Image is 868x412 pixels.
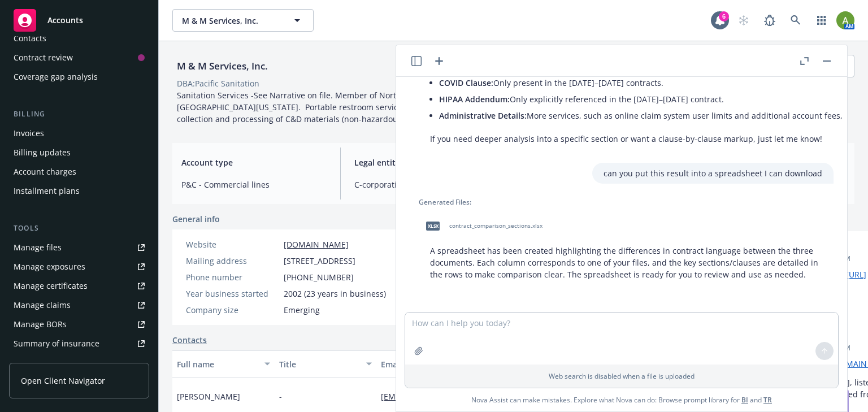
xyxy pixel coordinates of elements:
p: can you put this result into a spreadsheet I can download [604,167,822,179]
div: DBA: Pacific Sanitation [177,77,259,89]
a: Search [784,9,807,32]
a: Report a Bug [758,9,781,32]
button: Full name [172,350,275,378]
button: Title [275,350,377,378]
a: [EMAIL_ADDRESS][DOMAIN_NAME] [381,391,522,402]
div: Contacts [14,29,46,47]
span: Administrative Details: [439,110,527,121]
span: Open Client Navigator [21,375,105,387]
div: Coverage gap analysis [14,68,98,86]
div: Email [381,358,530,370]
div: Phone number [186,271,279,283]
button: M & M Services, Inc. [172,9,314,32]
button: Email [376,350,546,378]
div: Manage exposures [14,258,85,276]
a: Accounts [9,5,149,36]
span: C-corporation [354,179,500,190]
span: - [279,391,282,402]
div: Manage files [14,238,62,257]
a: Manage certificates [9,277,149,295]
span: General info [172,213,220,225]
span: Nova Assist can make mistakes. Explore what Nova can do: Browse prompt library for and [471,388,772,411]
a: Manage exposures [9,258,149,276]
span: M & M Services, Inc. [182,15,280,27]
a: Summary of insurance [9,335,149,353]
div: Account charges [14,163,76,181]
span: Account type [181,157,327,168]
div: Summary of insurance [14,335,99,353]
span: 2002 (23 years in business) [284,288,386,300]
span: Sanitation Services -See Narrative on file. Member of North Coast Builders Exchange, Engineering ... [177,90,650,124]
div: Generated Files: [419,197,834,207]
a: TR [763,395,772,405]
div: Website [186,238,279,250]
div: Full name [177,358,258,370]
div: 6 [719,11,729,21]
span: Emerging [284,304,320,316]
p: A spreadsheet has been created highlighting the differences in contract language between the thre... [430,245,822,280]
span: [PHONE_NUMBER] [284,271,354,283]
div: Billing updates [14,144,71,162]
span: HIPAA Addendum: [439,94,510,105]
div: Billing [9,109,149,120]
a: Contacts [9,29,149,47]
span: contract_comparison_sections.xlsx [449,222,542,229]
div: Tools [9,223,149,234]
div: M & M Services, Inc. [172,59,272,73]
a: Invoices [9,124,149,142]
div: Contract review [14,49,73,67]
a: Manage claims [9,296,149,314]
a: Manage BORs [9,315,149,333]
img: photo [836,11,854,29]
div: Manage BORs [14,315,67,333]
span: Legal entity type [354,157,500,168]
div: Title [279,358,360,370]
a: [DOMAIN_NAME] [284,239,349,250]
div: Invoices [14,124,44,142]
a: Coverage gap analysis [9,68,149,86]
a: Switch app [810,9,833,32]
div: Year business started [186,288,279,300]
div: Company size [186,304,279,316]
a: Contract review [9,49,149,67]
div: xlsxcontract_comparison_sections.xlsx [419,212,545,240]
div: Mailing address [186,255,279,267]
span: [PERSON_NAME] [177,391,240,402]
div: Installment plans [14,182,80,200]
p: Web search is disabled when a file is uploaded [412,371,831,381]
a: Manage files [9,238,149,257]
a: Start snowing [732,9,755,32]
div: Manage certificates [14,277,88,295]
span: P&C - Commercial lines [181,179,327,190]
div: Manage claims [14,296,71,314]
a: Billing updates [9,144,149,162]
span: [STREET_ADDRESS] [284,255,355,267]
a: Installment plans [9,182,149,200]
span: Accounts [47,16,83,25]
a: Contacts [172,334,207,346]
span: COVID Clause: [439,77,493,88]
a: BI [741,395,748,405]
span: xlsx [426,222,440,230]
a: Account charges [9,163,149,181]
